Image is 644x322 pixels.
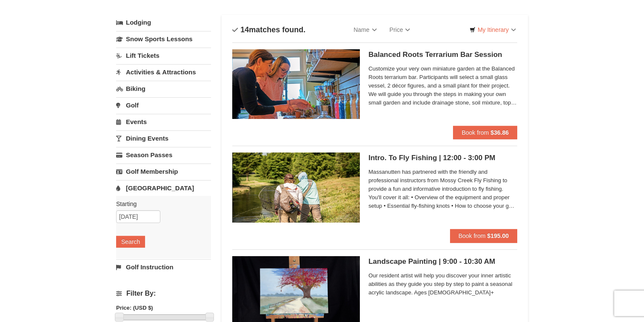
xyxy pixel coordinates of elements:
[232,153,360,222] img: 18871151-82-77455338.jpg
[232,25,305,34] h4: matches found.
[116,147,211,163] a: Season Passes
[450,229,517,243] button: Book from $195.00
[368,154,517,162] h5: Intro. To Fly Fishing | 12:00 - 3:00 PM
[368,168,517,210] span: Massanutten has partnered with the friendly and professional instructors from Mossy Creek Fly Fis...
[490,129,509,136] strong: $36.86
[116,164,211,179] a: Golf Membership
[116,15,211,30] a: Lodging
[368,65,517,107] span: Customize your very own miniature garden at the Balanced Roots terrarium bar. Participants will s...
[116,48,211,63] a: Lift Tickets
[116,236,145,248] button: Search
[116,114,211,130] a: Events
[453,126,517,139] button: Book from $36.86
[116,259,211,275] a: Golf Instruction
[459,232,486,239] span: Book from
[487,232,509,239] strong: $195.00
[347,21,383,38] a: Name
[116,200,205,208] label: Starting
[116,64,211,80] a: Activities & Attractions
[116,305,153,311] strong: Price: (USD $)
[368,271,517,297] span: Our resident artist will help you discover your inner artistic abilities as they guide you step b...
[116,97,211,113] a: Golf
[232,49,360,119] img: 18871151-30-393e4332.jpg
[116,81,211,96] a: Biking
[368,257,517,266] h5: Landscape Painting | 9:00 - 10:30 AM
[368,51,517,59] h5: Balanced Roots Terrarium Bar Session
[116,31,211,47] a: Snow Sports Lessons
[116,130,211,146] a: Dining Events
[240,25,249,34] span: 14
[464,23,521,36] a: My Itinerary
[383,21,417,38] a: Price
[116,180,211,196] a: [GEOGRAPHIC_DATA]
[462,129,489,136] span: Book from
[116,290,211,297] h4: Filter By:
